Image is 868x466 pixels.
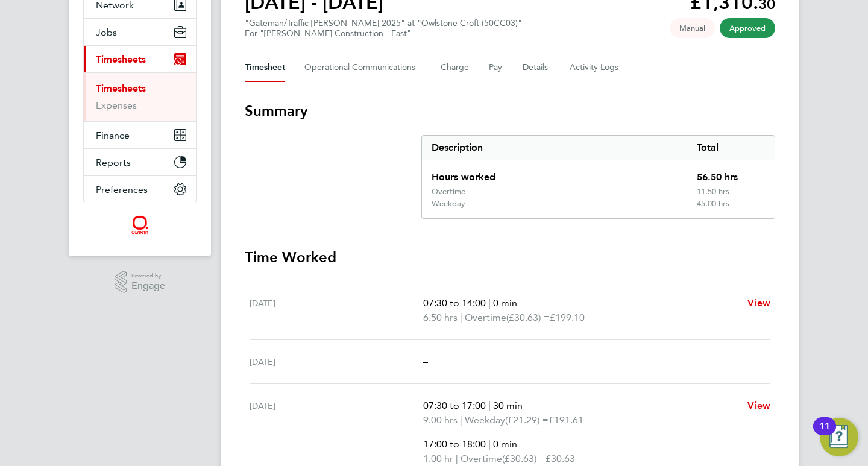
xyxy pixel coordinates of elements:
button: Operational Communications [304,53,421,82]
span: Timesheets [96,54,146,65]
span: 1.00 hr [423,453,453,464]
span: 17:00 to 18:00 [423,438,486,450]
span: Powered by [131,271,165,281]
div: Description [422,136,687,160]
span: (£30.63) = [502,453,546,464]
button: Finance [84,122,196,148]
span: Engage [131,281,165,291]
span: £199.10 [550,312,585,323]
span: Overtime [461,452,502,466]
span: | [460,312,462,323]
span: 0 min [493,438,517,450]
div: [DATE] [250,398,423,466]
span: | [488,400,491,411]
span: View [747,400,770,411]
span: (£21.29) = [505,414,549,426]
span: £191.61 [549,414,583,426]
button: Details [523,53,550,82]
span: 0 min [493,297,517,309]
img: quantacontracts-logo-retina.png [131,215,148,235]
div: 11 [819,426,830,442]
span: Jobs [96,27,117,38]
div: [DATE] [250,296,423,325]
span: Finance [96,130,130,141]
a: Expenses [96,99,137,111]
div: 45.00 hrs [687,199,775,218]
div: 11.50 hrs [687,187,775,199]
div: Total [687,136,775,160]
a: View [747,296,770,310]
button: Reports [84,149,196,175]
div: "Gateman/Traffic [PERSON_NAME] 2025" at "Owlstone Croft (50CC03)" [245,18,522,39]
span: Reports [96,157,131,168]
span: | [488,297,491,309]
button: Charge [441,53,470,82]
a: Timesheets [96,83,146,94]
span: Weekday [465,413,505,427]
span: Preferences [96,184,148,195]
div: 56.50 hrs [687,160,775,187]
div: For "[PERSON_NAME] Construction - East" [245,28,522,39]
div: Overtime [432,187,465,197]
span: | [456,453,458,464]
a: View [747,398,770,413]
div: [DATE] [250,354,423,369]
div: Weekday [432,199,465,209]
button: Activity Logs [570,53,620,82]
span: This timesheet has been approved. [720,18,775,38]
span: £30.63 [546,453,575,464]
span: 6.50 hrs [423,312,458,323]
span: | [488,438,491,450]
span: | [460,414,462,426]
span: (£30.63) = [506,312,550,323]
span: 07:30 to 14:00 [423,297,486,309]
span: – [423,356,428,367]
span: 9.00 hrs [423,414,458,426]
button: Preferences [84,176,196,203]
button: Timesheet [245,53,285,82]
div: Summary [421,135,775,219]
div: Hours worked [422,160,687,187]
div: Timesheets [84,72,196,121]
span: 30 min [493,400,523,411]
span: 07:30 to 17:00 [423,400,486,411]
h3: Summary [245,101,775,121]
button: Open Resource Center, 11 new notifications [820,418,858,456]
h3: Time Worked [245,248,775,267]
a: Go to home page [83,215,197,235]
button: Pay [489,53,503,82]
span: This timesheet was manually created. [670,18,715,38]
button: Timesheets [84,46,196,72]
button: Jobs [84,19,196,45]
span: Overtime [465,310,506,325]
span: View [747,297,770,309]
a: Powered byEngage [115,271,166,294]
